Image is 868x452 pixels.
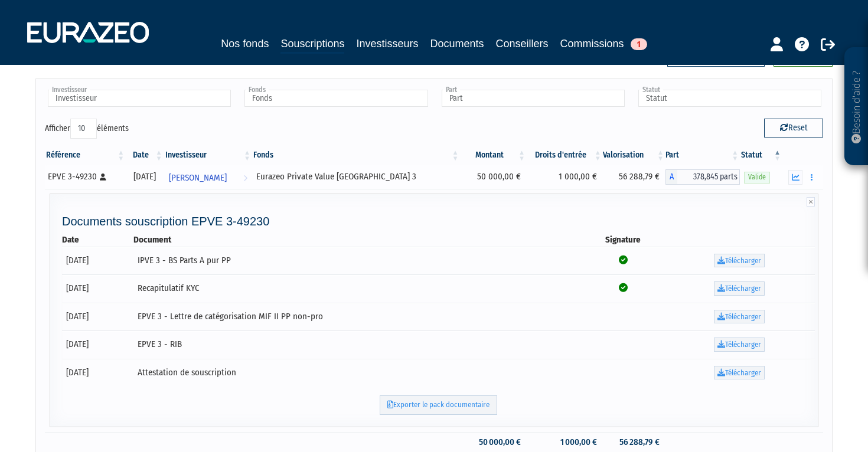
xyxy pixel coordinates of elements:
img: 1732889491-logotype_eurazeo_blanc_rvb.png [27,22,149,43]
select: Afficheréléments [70,119,97,139]
span: [PERSON_NAME] [169,167,227,189]
td: IPVE 3 - BS Parts A pur PP [133,247,582,275]
div: EPVE 3-49230 [48,171,122,183]
a: Télécharger [714,366,765,380]
a: Télécharger [714,338,765,352]
a: Télécharger [714,254,765,268]
td: EPVE 3 - RIB [133,330,582,359]
th: Date: activer pour trier la colonne par ordre croissant [126,145,164,165]
td: EPVE 3 - Lettre de catégorisation MIF II PP non-pro [133,303,582,331]
td: [DATE] [62,359,133,387]
a: [PERSON_NAME] [164,165,253,189]
a: Nos fonds [221,35,269,52]
h4: Documents souscription EPVE 3-49230 [62,215,815,228]
i: [Français] Personne physique [100,173,106,181]
td: [DATE] [62,303,133,331]
span: Valide [744,172,770,183]
th: Part: activer pour trier la colonne par ordre croissant [665,145,740,165]
a: Télécharger [714,281,765,296]
th: Fonds: activer pour trier la colonne par ordre croissant [252,145,460,165]
td: 56 288,79 € [603,165,665,189]
th: Date [62,234,133,246]
div: Eurazeo Private Value [GEOGRAPHIC_DATA] 3 [256,171,456,183]
td: Recapitulatif KYC [133,274,582,303]
span: 1 [631,38,647,50]
i: Voir l'investisseur [243,167,247,189]
span: A [665,169,677,185]
td: 50 000,00 € [461,165,527,189]
a: Télécharger [714,310,765,324]
td: Attestation de souscription [133,359,582,387]
th: Montant: activer pour trier la colonne par ordre croissant [461,145,527,165]
a: Souscriptions [280,35,344,54]
label: Afficher éléments [45,119,129,139]
td: 1 000,00 € [527,165,603,189]
th: Document [133,234,582,246]
th: Droits d'entrée: activer pour trier la colonne par ordre croissant [527,145,603,165]
a: Investisseurs [356,35,418,52]
p: Besoin d'aide ? [850,54,863,160]
th: Statut : activer pour trier la colonne par ordre d&eacute;croissant [740,145,782,165]
span: 378,845 parts [677,169,740,185]
th: Signature [582,234,664,246]
th: Valorisation: activer pour trier la colonne par ordre croissant [603,145,665,165]
th: Investisseur: activer pour trier la colonne par ordre croissant [164,145,253,165]
a: Documents [430,35,484,52]
a: Commissions1 [560,35,647,52]
button: Reset [764,119,823,137]
div: [DATE] [130,171,159,183]
td: [DATE] [62,247,133,275]
td: [DATE] [62,274,133,303]
th: Référence : activer pour trier la colonne par ordre croissant [45,145,126,165]
a: Conseillers [496,35,549,52]
td: [DATE] [62,330,133,359]
a: Exporter le pack documentaire [380,395,497,415]
div: A - Eurazeo Private Value Europe 3 [665,169,740,185]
